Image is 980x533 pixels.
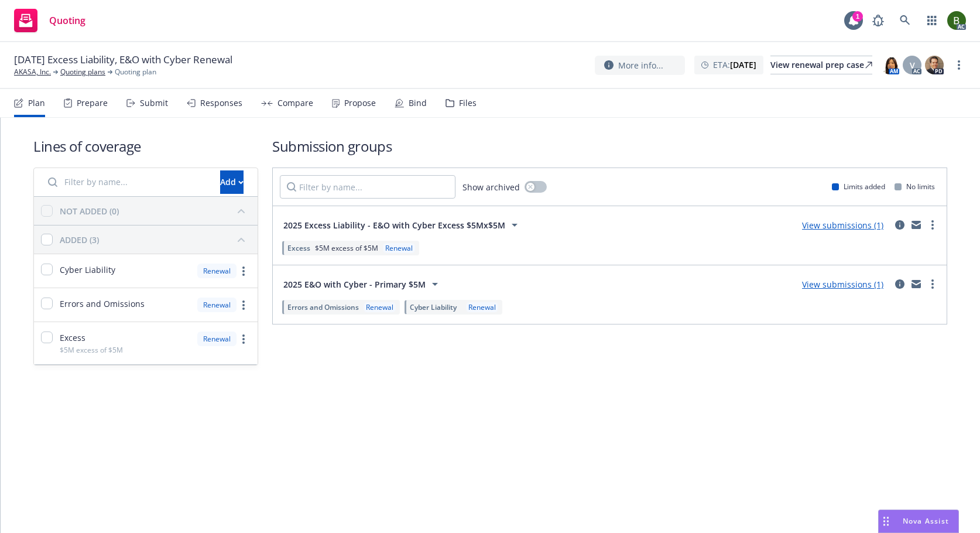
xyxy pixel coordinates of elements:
div: Prepare [77,98,108,108]
a: more [926,218,940,232]
span: $5M excess of $5M [60,345,123,355]
div: NOT ADDED (0) [60,205,119,217]
div: Responses [200,98,242,108]
a: mail [909,218,923,232]
input: Filter by name... [280,175,455,199]
div: Renewal [364,302,396,312]
button: More info... [595,56,685,75]
img: photo [947,11,966,30]
div: ADDED (3) [60,234,99,246]
a: circleInformation [893,218,907,232]
a: more [952,58,966,72]
div: Plan [28,98,45,108]
span: 2025 Excess Liability - E&O with Cyber Excess $5Mx$5M [283,219,505,231]
a: more [237,264,251,278]
span: $5M excess of $5M [315,243,378,253]
a: more [237,332,251,346]
button: ADDED (3) [60,230,251,249]
a: View submissions (1) [802,279,883,290]
a: Quoting plans [60,67,105,77]
div: Compare [277,98,313,108]
div: Renewal [466,302,498,312]
span: Excess [60,332,85,344]
h1: Lines of coverage [33,136,258,156]
input: Filter by name... [41,170,213,194]
a: View submissions (1) [802,220,883,231]
span: Cyber Liability [410,302,457,312]
a: Report a Bug [866,9,890,32]
a: circleInformation [893,277,907,291]
a: mail [909,277,923,291]
h1: Submission groups [272,136,947,156]
div: Renewal [197,298,237,312]
span: Show archived [462,181,520,193]
div: View renewal prep case [770,56,872,74]
a: View renewal prep case [770,56,872,74]
span: More info... [618,59,663,71]
div: Renewal [197,332,237,346]
img: photo [880,56,899,74]
div: Propose [344,98,376,108]
a: more [237,298,251,312]
span: Errors and Omissions [287,302,359,312]
span: Quoting [49,16,85,25]
div: Renewal [383,243,415,253]
div: Drag to move [879,510,893,532]
a: Quoting [9,4,90,37]
span: ETA : [713,59,756,71]
a: more [926,277,940,291]
span: Cyber Liability [60,264,115,276]
a: AKASA, Inc. [14,67,51,77]
button: NOT ADDED (0) [60,201,251,220]
a: Search [893,9,917,32]
div: Limits added [832,182,885,192]
span: 2025 E&O with Cyber - Primary $5M [283,278,426,291]
div: Renewal [197,264,237,278]
span: Errors and Omissions [60,298,145,310]
button: 2025 Excess Liability - E&O with Cyber Excess $5Mx$5M [280,213,525,237]
button: Nova Assist [878,510,959,533]
div: No limits [895,182,935,192]
button: Add [220,170,244,194]
div: 1 [852,11,863,22]
span: Excess [287,243,310,253]
div: Submit [140,98,168,108]
span: V [910,59,915,71]
a: Switch app [920,9,944,32]
div: Bind [409,98,427,108]
div: Files [459,98,477,108]
strong: [DATE] [730,59,756,70]
span: [DATE] Excess Liability, E&O with Cyber Renewal [14,53,232,67]
button: 2025 E&O with Cyber - Primary $5M [280,272,446,296]
span: Nova Assist [903,516,949,526]
span: Quoting plan [115,67,156,77]
img: photo [925,56,944,74]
